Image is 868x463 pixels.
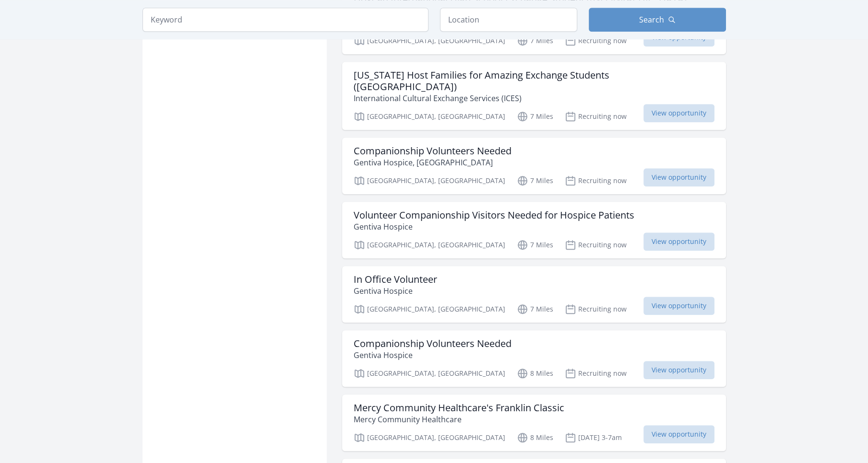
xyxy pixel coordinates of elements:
p: Recruiting now [565,368,627,379]
p: 7 Miles [517,111,553,122]
span: View opportunity [643,168,714,186]
p: Recruiting now [565,111,627,122]
span: View opportunity [643,361,714,379]
p: [DATE] 3-7am [565,432,622,443]
p: [GEOGRAPHIC_DATA], [GEOGRAPHIC_DATA] [354,368,505,379]
span: View opportunity [643,425,714,443]
p: Gentiva Hospice [354,285,437,297]
a: In Office Volunteer Gentiva Hospice [GEOGRAPHIC_DATA], [GEOGRAPHIC_DATA] 7 Miles Recruiting now V... [342,266,726,323]
span: Search [639,14,664,25]
p: [GEOGRAPHIC_DATA], [GEOGRAPHIC_DATA] [354,239,505,251]
p: Recruiting now [565,239,627,251]
input: Keyword [143,8,428,32]
span: View opportunity [643,297,714,315]
h3: [US_STATE] Host Families for Amazing Exchange Students ([GEOGRAPHIC_DATA]) [354,69,714,93]
p: Recruiting now [565,175,627,186]
p: [GEOGRAPHIC_DATA], [GEOGRAPHIC_DATA] [354,111,505,122]
a: [US_STATE] Host Families for Amazing Exchange Students ([GEOGRAPHIC_DATA]) International Cultural... [342,62,726,130]
p: [GEOGRAPHIC_DATA], [GEOGRAPHIC_DATA] [354,303,505,315]
span: View opportunity [643,232,714,251]
span: View opportunity [643,104,714,122]
p: 8 Miles [517,432,553,443]
p: 7 Miles [517,303,553,315]
p: Gentiva Hospice, [GEOGRAPHIC_DATA] [354,157,511,168]
p: [GEOGRAPHIC_DATA], [GEOGRAPHIC_DATA] [354,175,505,186]
a: Mercy Community Healthcare's Franklin Classic Mercy Community Healthcare [GEOGRAPHIC_DATA], [GEOG... [342,394,726,451]
p: Recruiting now [565,303,627,315]
p: Gentiva Hospice [354,221,634,232]
p: Recruiting now [565,35,627,46]
p: Gentiva Hospice [354,349,511,361]
p: 8 Miles [517,368,553,379]
p: 7 Miles [517,239,553,251]
p: [GEOGRAPHIC_DATA], [GEOGRAPHIC_DATA] [354,432,505,443]
p: Mercy Community Healthcare [354,414,564,425]
a: Companionship Volunteers Needed Gentiva Hospice, [GEOGRAPHIC_DATA] [GEOGRAPHIC_DATA], [GEOGRAPHIC... [342,138,726,194]
h3: Companionship Volunteers Needed [354,145,511,157]
h3: In Office Volunteer [354,274,437,285]
h3: Companionship Volunteers Needed [354,338,511,349]
a: Volunteer Companionship Visitors Needed for Hospice Patients Gentiva Hospice [GEOGRAPHIC_DATA], [... [342,202,726,258]
p: [GEOGRAPHIC_DATA], [GEOGRAPHIC_DATA] [354,35,505,46]
p: 7 Miles [517,35,553,46]
p: International Cultural Exchange Services (ICES) [354,93,714,104]
input: Location [440,8,577,32]
h3: Mercy Community Healthcare's Franklin Classic [354,402,564,414]
a: Companionship Volunteers Needed Gentiva Hospice [GEOGRAPHIC_DATA], [GEOGRAPHIC_DATA] 8 Miles Recr... [342,330,726,387]
h3: Volunteer Companionship Visitors Needed for Hospice Patients [354,209,634,221]
button: Search [589,8,726,32]
p: 7 Miles [517,175,553,186]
